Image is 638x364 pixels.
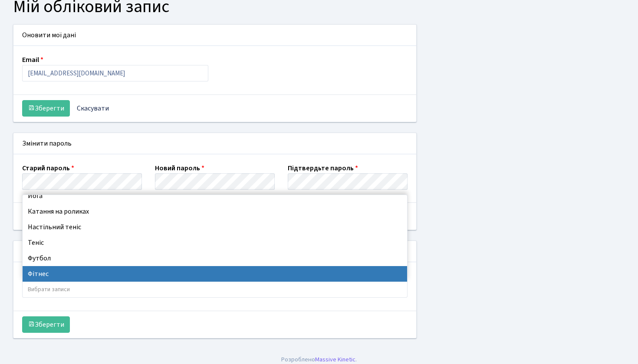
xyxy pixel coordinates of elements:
div: Оновити мої дані [13,25,416,46]
li: Катання на роликах [23,204,407,219]
label: Підтвердьте пароль [288,163,358,173]
label: Новий пароль [155,163,204,173]
div: Змінити пароль [13,133,416,154]
a: Massive Kinetic [315,355,355,364]
li: Теніс [23,235,407,250]
button: Зберегти [22,316,70,333]
div: Повідомлення електронною поштою та push-повідомлення [13,241,416,262]
label: Email [22,55,43,65]
a: Скасувати [71,100,115,117]
li: Настільний теніс [23,219,407,235]
input: Вибрати записи [23,282,407,297]
li: Фітнес [23,266,407,282]
button: Зберегти [22,100,70,117]
label: Старий пароль [22,163,74,173]
li: Футбол [23,250,407,266]
li: Йога [23,188,407,204]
